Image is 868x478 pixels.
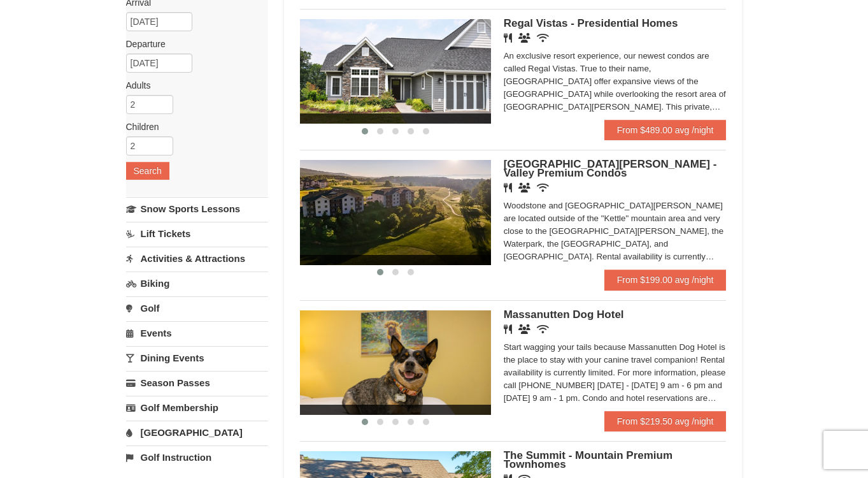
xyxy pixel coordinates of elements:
span: Massanutten Dog Hotel [504,308,624,321]
a: Events [126,321,268,345]
a: Golf Instruction [126,445,268,469]
span: [GEOGRAPHIC_DATA][PERSON_NAME] - Valley Premium Condos [504,158,717,179]
button: Search [126,162,169,180]
i: Banquet Facilities [518,33,530,43]
i: Banquet Facilities [518,183,530,192]
label: Children [126,120,259,133]
i: Banquet Facilities [518,324,530,334]
a: From $489.00 avg /night [604,120,727,140]
a: Dining Events [126,346,268,370]
a: Golf Membership [126,396,268,419]
i: Wireless Internet (free) [537,183,549,192]
a: Snow Sports Lessons [126,197,268,221]
i: Wireless Internet (free) [537,324,549,334]
span: The Summit - Mountain Premium Townhomes [504,449,672,470]
i: Wireless Internet (free) [537,33,549,43]
div: Woodstone and [GEOGRAPHIC_DATA][PERSON_NAME] are located outside of the "Kettle" mountain area an... [504,199,727,263]
a: Golf [126,296,268,320]
i: Restaurant [504,324,512,334]
label: Departure [126,38,259,50]
a: Biking [126,272,268,295]
div: An exclusive resort experience, our newest condos are called Regal Vistas. True to their name, [G... [504,50,727,113]
div: Start wagging your tails because Massanutten Dog Hotel is the place to stay with your canine trav... [504,341,727,405]
label: Adults [126,79,259,92]
a: From $199.00 avg /night [604,270,727,290]
i: Restaurant [504,33,512,43]
a: Season Passes [126,371,268,395]
a: [GEOGRAPHIC_DATA] [126,421,268,444]
a: Lift Tickets [126,222,268,245]
a: Activities & Attractions [126,247,268,270]
a: From $219.50 avg /night [604,411,727,431]
i: Restaurant [504,183,512,192]
span: Regal Vistas - Presidential Homes [504,17,678,29]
